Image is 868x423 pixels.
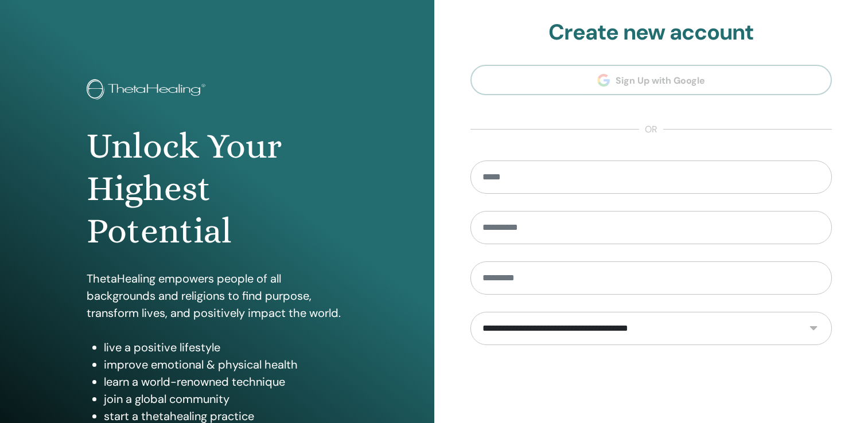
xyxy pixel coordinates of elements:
li: join a global community [104,390,347,408]
li: learn a world-renowned technique [104,373,347,390]
span: or [639,123,663,136]
li: improve emotional & physical health [104,356,347,373]
h2: Create new account [470,19,832,46]
h1: Unlock Your Highest Potential [87,125,347,253]
iframe: reCAPTCHA [564,362,738,407]
li: live a positive lifestyle [104,339,347,356]
p: ThetaHealing empowers people of all backgrounds and religions to find purpose, transform lives, a... [87,270,347,322]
